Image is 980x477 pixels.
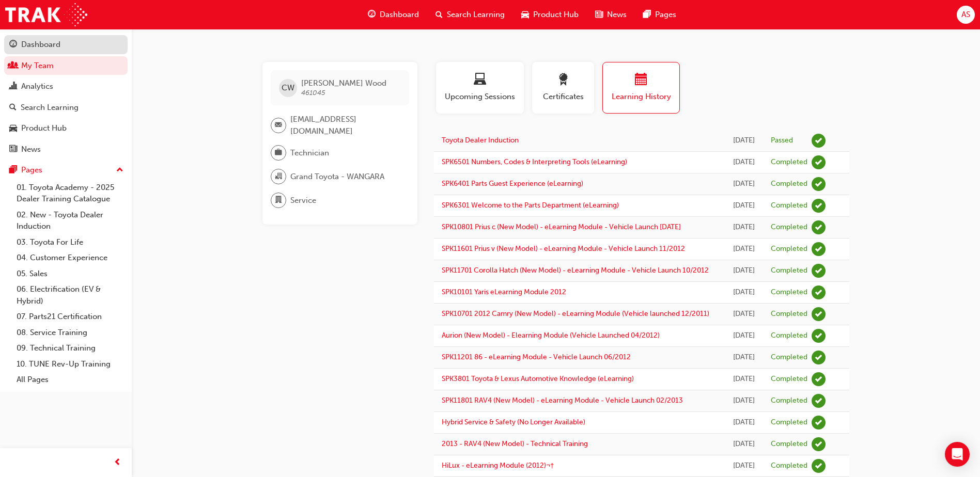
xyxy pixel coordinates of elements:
a: 04. Customer Experience [12,250,128,266]
a: SPK10101 Yaris eLearning Module 2012 [442,288,566,296]
span: email-icon [275,119,282,132]
div: Thu Oct 17 2013 22:00:00 GMT+0800 (Australian Western Standard Time) [733,330,755,342]
div: Wed Oct 16 2013 22:00:00 GMT+0800 (Australian Western Standard Time) [733,373,755,385]
a: 2013 - RAV4 (New Model) - Technical Training [442,439,588,448]
span: learningRecordVerb_COMPLETE-icon [812,372,826,386]
div: Completed [771,353,807,362]
div: Mon Nov 25 2013 22:00:00 GMT+0800 (Australian Western Standard Time) [733,221,755,233]
a: 10. TUNE Rev-Up Training [12,356,128,372]
div: Completed [771,201,807,211]
span: learningRecordVerb_COMPLETE-icon [812,416,826,430]
a: My Team [4,56,128,75]
button: Learning History [602,62,680,114]
a: pages-iconPages [635,4,685,25]
a: Dashboard [4,35,128,54]
div: Completed [771,374,807,384]
span: up-icon [116,164,123,177]
span: Upcoming Sessions [444,91,516,103]
a: Hybrid Service & Safety (No Longer Available) [442,418,585,426]
span: learningRecordVerb_COMPLETE-icon [812,285,826,299]
span: Learning History [611,91,672,103]
a: All Pages [12,372,128,388]
button: AS [957,6,975,24]
div: Analytics [21,81,53,92]
a: 03. Toyota For Life [12,234,128,250]
span: learningRecordVerb_COMPLETE-icon [812,394,826,408]
span: [PERSON_NAME] Wood [301,78,386,88]
span: [EMAIL_ADDRESS][DOMAIN_NAME] [290,114,401,137]
a: 08. Service Training [12,325,128,341]
a: SPK10701 2012 Camry (New Model) - eLearning Module (Vehicle launched 12/2011) [442,309,709,318]
span: news-icon [9,145,17,154]
img: Trak [5,3,87,26]
span: learningRecordVerb_COMPLETE-icon [812,459,826,473]
span: award-icon [557,73,569,87]
button: DashboardMy TeamAnalyticsSearch LearningProduct HubNews [4,33,128,161]
a: 07. Parts21 Certification [12,309,128,325]
div: Product Hub [21,122,67,134]
span: guage-icon [9,40,17,50]
a: news-iconNews [587,4,635,25]
div: Completed [771,439,807,449]
a: 02. New - Toyota Dealer Induction [12,207,128,234]
span: chart-icon [9,82,17,91]
div: Tue Jan 07 2014 22:00:00 GMT+0800 (Australian Western Standard Time) [733,200,755,212]
div: Completed [771,396,807,406]
span: people-icon [9,61,17,71]
a: SPK11701 Corolla Hatch (New Model) - eLearning Module - Vehicle Launch 10/2012 [442,266,709,275]
a: Search Learning [4,98,128,117]
div: Tue Nov 05 2013 22:00:00 GMT+0800 (Australian Western Standard Time) [733,265,755,277]
button: Upcoming Sessions [436,62,524,114]
span: learningRecordVerb_COMPLETE-icon [812,199,826,213]
a: guage-iconDashboard [360,4,427,25]
span: AS [961,9,970,21]
div: Completed [771,288,807,297]
div: Completed [771,266,807,276]
span: department-icon [275,194,282,207]
a: SPK6301 Welcome to the Parts Department (eLearning) [442,201,619,210]
a: 09. Technical Training [12,340,128,356]
div: Completed [771,418,807,427]
span: learningRecordVerb_PASS-icon [812,134,826,148]
div: Completed [771,461,807,471]
span: search-icon [9,103,17,113]
div: Tue Oct 29 2013 22:00:00 GMT+0800 (Australian Western Standard Time) [733,308,755,320]
span: calendar-icon [635,73,647,87]
div: Tue Mar 04 2014 22:00:00 GMT+0800 (Australian Western Standard Time) [733,156,755,168]
span: news-icon [595,8,603,21]
span: Search Learning [447,9,505,21]
span: Dashboard [380,9,419,21]
div: News [21,144,41,155]
a: 06. Electrification (EV & Hybrid) [12,281,128,309]
div: Completed [771,179,807,189]
div: Completed [771,331,807,341]
div: Search Learning [21,102,79,114]
span: learningRecordVerb_COMPLETE-icon [812,264,826,278]
div: Completed [771,157,807,167]
div: Sun May 19 2013 22:00:00 GMT+0800 (Australian Western Standard Time) [733,438,755,450]
div: Tue Oct 15 2013 22:00:00 GMT+0800 (Australian Western Standard Time) [733,395,755,407]
a: Aurion (New Model) - Elearning Module (Vehicle Launched 04/2012) [442,331,660,340]
span: Certificates [540,91,586,103]
span: learningRecordVerb_COMPLETE-icon [812,437,826,451]
span: briefcase-icon [275,146,282,160]
a: HiLux - eLearning Module (2012)¬† [442,461,554,470]
div: Completed [771,309,807,319]
a: SPK11801 RAV4 (New Model) - eLearning Module - Vehicle Launch 02/2013 [442,396,683,405]
div: Tue Mar 04 2014 22:00:00 GMT+0800 (Australian Western Standard Time) [733,178,755,190]
div: Mon Nov 18 2013 22:00:00 GMT+0800 (Australian Western Standard Time) [733,243,755,255]
span: News [607,9,627,21]
a: SPK6401 Parts Guest Experience (eLearning) [442,179,583,188]
span: CW [282,82,294,94]
div: Thu Sep 11 2025 10:11:20 GMT+0800 (Australian Western Standard Time) [733,135,755,147]
span: car-icon [9,124,17,133]
a: 05. Sales [12,266,128,282]
span: Product Hub [533,9,579,21]
span: pages-icon [9,166,17,175]
span: learningRecordVerb_COMPLETE-icon [812,307,826,321]
span: learningRecordVerb_COMPLETE-icon [812,329,826,343]
div: Completed [771,244,807,254]
span: Pages [655,9,676,21]
div: Passed [771,136,793,146]
button: Pages [4,161,128,180]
